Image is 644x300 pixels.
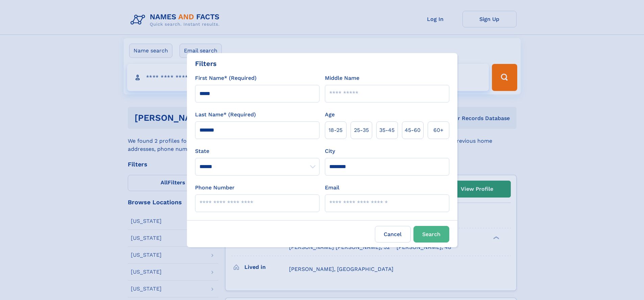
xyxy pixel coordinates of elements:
button: Search [413,226,449,243]
span: 60+ [433,126,444,134]
span: 18‑25 [329,126,342,134]
label: Last Name* (Required) [195,111,256,119]
label: First Name* (Required) [195,74,257,82]
span: 35‑45 [379,126,395,134]
label: Cancel [375,226,411,243]
label: Phone Number [195,184,235,192]
div: Filters [195,59,217,69]
label: Email [325,184,339,192]
label: City [325,147,335,155]
label: Age [325,111,335,119]
span: 25‑35 [354,126,369,134]
label: Middle Name [325,74,359,82]
label: State [195,147,319,155]
span: 45‑60 [405,126,421,134]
